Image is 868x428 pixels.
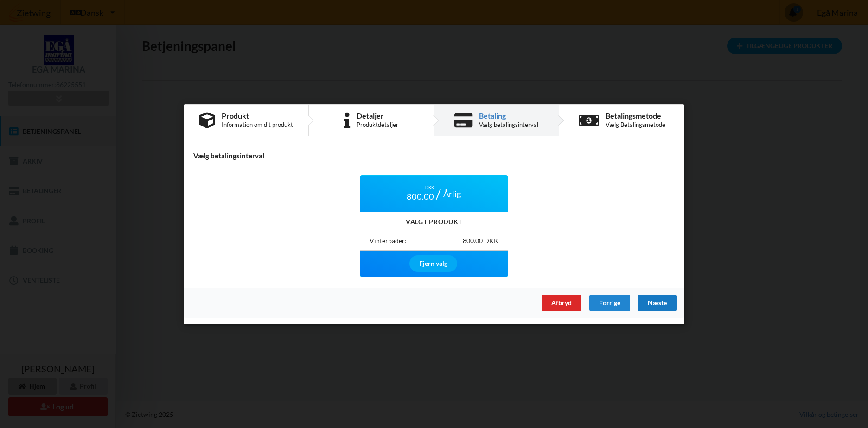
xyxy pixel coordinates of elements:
div: Årlig [439,185,466,202]
div: Valgt Produkt [360,219,508,225]
div: Vælg betalingsinterval [479,121,538,128]
div: Næste [638,294,677,311]
div: Betalingsmetode [606,112,665,120]
div: Fjern valg [409,255,457,272]
div: Betaling [479,112,538,120]
div: Vælg Betalingsmetode [606,121,665,128]
div: Vinterbader: [370,236,407,245]
div: Information om dit produkt [222,121,293,128]
div: Detaljer [357,112,398,120]
span: DKK [425,185,434,191]
div: 800.00 DKK [463,236,498,245]
div: Forrige [589,294,630,311]
div: Produkt [222,112,293,120]
div: Produktdetaljer [357,121,398,128]
span: 800.00 [407,191,434,202]
div: Afbryd [542,294,581,311]
h4: Vælg betalingsinterval [193,151,675,160]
